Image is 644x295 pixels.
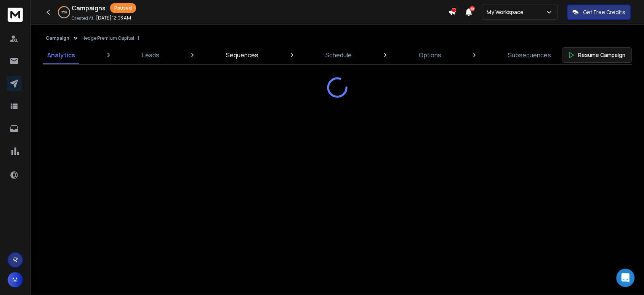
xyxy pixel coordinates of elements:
button: Get Free Credits [567,5,631,20]
p: Sequences [226,50,258,60]
button: Resume Campaign [562,47,632,63]
div: Paused [110,3,136,13]
p: Options [418,50,441,60]
p: Leads [142,50,159,60]
a: Leads [138,46,164,64]
a: Subsequences [503,46,556,64]
button: Campaign [46,35,69,41]
p: Schedule [325,50,352,60]
p: 26 % [61,10,67,15]
button: M [8,272,23,287]
div: Open Intercom Messenger [616,269,634,287]
a: Options [414,46,445,64]
p: My Workspace [487,8,527,16]
p: Subsequences [508,50,551,60]
p: Hedge Premium Capital - 1 [82,35,139,41]
p: Get Free Credits [583,8,625,16]
a: Sequences [221,46,263,64]
a: Schedule [321,46,356,64]
a: Analytics [43,46,80,64]
p: [DATE] 12:03 AM [96,15,131,21]
h1: Campaigns [72,3,106,13]
p: Analytics [47,50,75,60]
p: Created At: [72,15,95,21]
span: 50 [469,6,475,11]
